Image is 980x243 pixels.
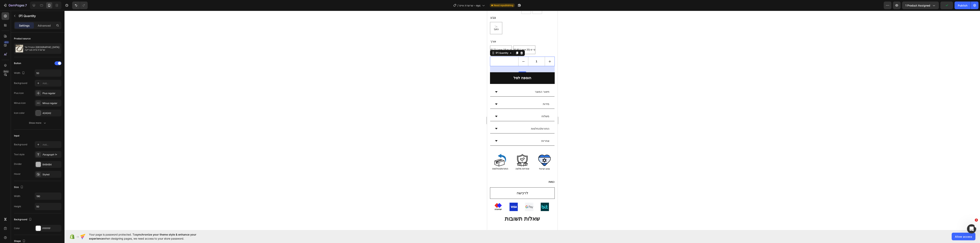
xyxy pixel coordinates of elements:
[42,82,60,85] div: Add...
[2,2,29,9] button: 7
[35,193,61,200] input: Auto
[35,203,61,210] input: Auto
[72,2,88,9] div: Undo/Redo
[89,232,211,241] span: Your page is password protected. To when designing pages, we need access to your store password.
[19,14,60,18] p: (P) Quantity
[14,172,21,176] div: Hover
[42,173,60,176] div: Styled
[19,24,30,28] p: Settings
[14,227,20,230] div: Color
[14,205,21,208] div: Height
[89,233,196,240] span: synchronize your theme style & enhance your experience
[35,70,61,76] input: Auto
[14,194,20,198] div: Width
[459,3,481,7] span: שרשרת אייס - nyc
[14,62,21,65] div: Button
[952,233,975,240] button: Allow access
[3,70,9,73] div: Beta
[905,3,930,7] span: 1 product assigned
[38,24,51,28] p: Advanced
[487,11,558,230] iframe: Design area
[975,219,978,222] span: 1
[14,101,26,105] div: Minus icon
[955,2,971,9] button: Publish
[25,3,27,8] p: 7
[42,163,60,166] div: B4B4B4
[902,2,939,9] button: 1 product assigned
[25,46,60,51] p: הסטייל של [GEOGRAPHIC_DATA]: שרשרת אייס מבריקה
[42,111,60,115] div: 424242
[14,37,31,40] div: Product source
[14,119,61,126] button: Show more
[967,224,976,233] iframe: Intercom live chat
[29,121,47,125] div: Show more
[14,111,25,115] div: Icon color
[4,41,9,44] div: 450
[457,3,458,7] span: /
[14,91,24,95] div: Plus icon
[494,4,513,7] span: Need republishing
[14,134,19,137] div: Input
[14,153,24,156] div: Text style
[14,162,22,166] div: Divider
[14,185,24,190] div: Size
[42,102,60,105] div: Minus regular
[14,81,27,85] div: Background
[16,45,23,52] img: product feature img
[42,227,60,230] div: FFFFFF
[958,3,967,7] div: Publish
[14,71,26,76] div: Width
[42,153,60,156] div: Paragraph 1*
[42,92,60,95] div: Plus regular
[14,143,27,146] div: Background
[14,217,33,222] div: Background
[42,143,60,146] div: Add...
[955,235,972,239] span: Allow access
